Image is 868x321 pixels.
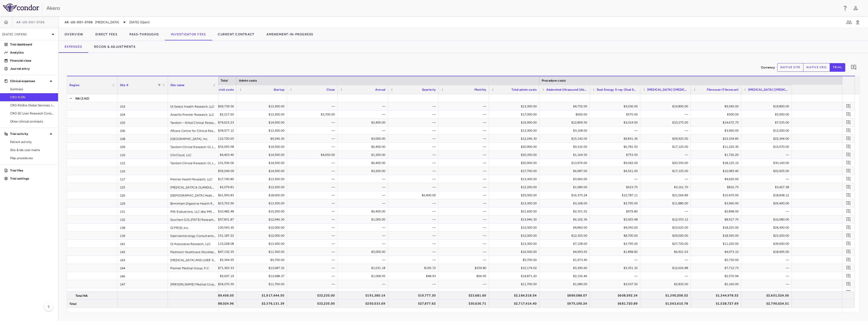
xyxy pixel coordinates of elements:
[645,159,688,167] div: $20,550.00
[342,135,385,143] div: $3,000.00
[392,110,436,118] div: —
[117,102,168,110] div: 103
[241,183,284,191] div: $12,200.00
[221,79,228,82] span: Total
[645,175,688,183] div: —
[846,144,851,149] svg: Add comment
[594,199,638,207] div: $3,795.00
[707,88,739,91] span: Fibroscan (Fibroscan)
[10,156,54,160] span: Map procedures
[647,88,688,91] span: [MEDICAL_DATA] ([MEDICAL_DATA])
[117,127,168,134] div: 106
[845,159,852,166] button: Add comment
[117,256,168,264] div: 143
[645,127,688,135] div: —
[544,191,587,199] div: $16,375.24
[695,199,739,207] div: $3,960.00
[342,191,385,199] div: —
[212,28,260,40] button: Current Contract
[10,140,54,144] span: Patient activity
[168,143,218,151] div: Tandem Clinical Research GI, LLC
[117,224,168,231] div: 138
[392,183,436,191] div: —
[846,233,851,238] svg: Add comment
[695,118,739,127] div: $14,672.70
[845,216,852,223] button: Add comment
[544,143,587,151] div: $9,316.00
[846,120,851,125] svg: Add comment
[46,4,839,12] div: Akero
[392,191,436,199] div: $6,400.00
[695,127,739,135] div: $3,960.00
[748,88,789,91] span: [MEDICAL_DATA] ([MEDICAL_DATA])
[493,167,537,175] div: $17,700.00
[746,191,789,199] div: $18,838.12
[846,136,851,141] svg: Add comment
[10,79,48,83] p: Clinical expenses
[342,102,385,110] div: —
[594,135,638,143] div: $9,831.36
[845,127,852,134] button: Add comment
[845,184,852,190] button: Add comment
[845,200,852,207] button: Add comment
[544,151,587,159] div: $1,164.50
[493,118,537,127] div: $16,900.00
[117,240,168,248] div: 141
[746,175,789,183] div: —
[168,224,218,231] div: GI PROS, Inc.
[342,127,385,135] div: —
[493,191,537,199] div: $25,000.00
[846,209,851,214] svg: Add comment
[168,175,218,183] div: Premier Health Research, LLC
[846,152,851,157] svg: Add comment
[645,199,688,207] div: $11,880.00
[594,143,638,151] div: $6,781.50
[291,143,335,151] div: —
[342,143,385,151] div: $6,400.00
[117,248,168,256] div: 142
[695,135,739,143] div: $23,334.85
[746,183,789,191] div: $3,427.38
[746,159,789,167] div: $30,140.00
[594,118,638,127] div: $3,014.00
[168,207,218,215] div: IMA Evaluations, LLC dba IMA Clinical Research
[10,111,54,116] span: CRO SC Liver Research Consortium LLC
[117,280,168,288] div: 147
[443,183,486,191] div: —
[846,241,851,246] svg: Add comment
[10,148,54,152] span: Site & lab cost matrix
[168,232,218,239] div: Gastroenterology Consultants of [GEOGRAPHIC_DATA][US_STATE]
[845,176,852,182] button: Add comment
[645,191,688,199] div: $21,064.89
[846,160,851,165] svg: Add comment
[69,83,79,87] span: Region
[493,151,537,159] div: $20,350.00
[493,110,537,118] div: $17,000.00
[291,151,335,159] div: $4,650.00
[168,118,218,126] div: Tandem – Allied Clinical Research, LLC
[117,288,168,296] div: 148
[10,168,54,173] p: Trial files
[845,289,852,295] button: Add comment
[493,183,537,191] div: $12,200.00
[695,175,739,183] div: $4,620.00
[291,159,335,167] div: —
[845,224,852,231] button: Add comment
[443,118,486,127] div: —
[342,175,385,183] div: —
[845,192,852,199] button: Add comment
[342,151,385,159] div: $1,200.00
[291,207,335,215] div: —
[117,159,168,167] div: 112
[392,175,436,183] div: —
[594,102,638,110] div: $3,036.00
[10,87,54,91] span: Summary
[241,135,284,143] div: $9,246.30
[168,110,218,118] div: Amarillo Premier Research, LLC
[845,143,852,150] button: Add comment
[544,110,587,118] div: $600.00
[846,104,851,109] svg: Add comment
[80,94,89,103] span: (142)
[168,191,218,199] div: [DEMOGRAPHIC_DATA] Health System Clinical Research Institute
[342,118,385,127] div: $2,400.00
